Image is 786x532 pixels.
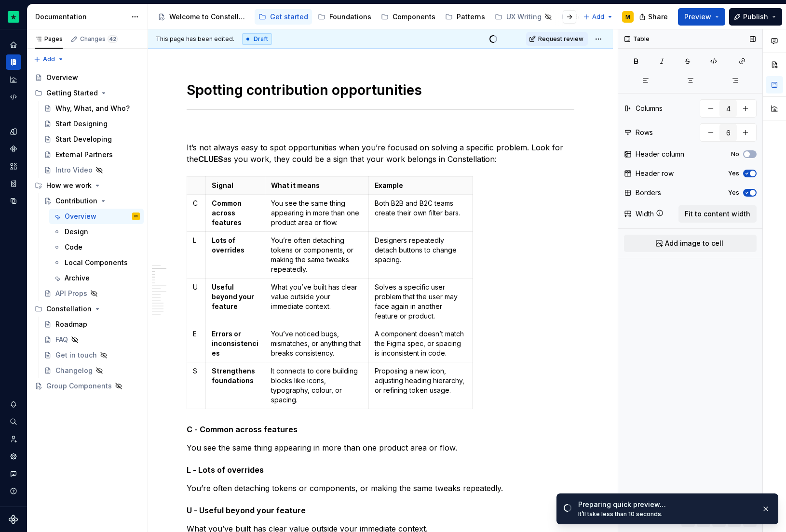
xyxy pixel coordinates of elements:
[193,329,200,339] p: E
[40,162,144,178] a: Intro Video
[55,366,93,375] div: Changelog
[156,35,234,43] span: This page has been edited.
[625,13,630,21] div: M
[491,9,556,25] a: UX Writing
[55,134,112,144] div: Start Developing
[255,9,312,25] a: Get started
[6,72,21,87] a: Analytics
[31,178,144,193] div: How we work
[592,13,604,21] span: Add
[636,169,674,178] div: Header row
[212,181,233,189] strong: Signal
[35,35,63,43] div: Pages
[40,363,144,378] a: Changelog
[457,12,485,22] div: Patterns
[6,124,21,139] a: Design tokens
[169,12,249,22] div: Welcome to Constellation
[187,482,574,494] p: You’re often detaching tokens or components, or making the same tweaks repeatedly.
[40,147,144,162] a: External Partners
[65,258,128,267] div: Local Components
[55,104,130,113] div: Why, What, and Who?
[648,12,668,22] span: Share
[6,193,21,209] a: Data sources
[40,286,144,301] a: API Props
[271,236,363,274] p: You’re often detaching tokens or components, or making the same tweaks repeatedly.
[6,449,21,464] div: Settings
[6,176,21,191] div: Storybook stories
[636,128,653,137] div: Rows
[108,35,118,43] span: 42
[212,199,243,226] strong: Common across features
[6,414,21,429] button: Search ⌘K
[55,119,108,129] div: Start Designing
[6,89,21,105] div: Code automation
[31,85,144,101] div: Getting Started
[678,205,757,223] button: Fit to content width
[6,397,21,412] button: Notifications
[578,500,754,509] div: Preparing quick preview…
[271,366,363,405] p: It connects to core building blocks like icons, typography, colour, or spacing.
[6,431,21,447] a: Invite team
[6,159,21,174] div: Assets
[538,35,583,43] span: Request review
[270,12,308,22] div: Get started
[271,329,363,358] p: You’ve noticed bugs, mismatches, or anything that breaks consistency.
[55,335,68,345] div: FAQ
[375,199,466,218] p: Both B2B and B2C teams create their own filter bars.
[329,12,371,22] div: Foundations
[187,142,574,165] p: It’s not always easy to spot opportunities when you’re focused on solving a specific problem. Loo...
[40,317,144,332] a: Roadmap
[375,366,466,395] p: Proposing a new icon, adjusting heading hierarchy, or refining token usage.
[731,150,739,158] label: No
[506,12,542,22] div: UX Writing
[729,8,782,26] button: Publish
[375,181,403,189] strong: Example
[40,347,144,363] a: Get in touch
[212,283,256,310] strong: Useful beyond your feature
[40,116,144,132] a: Start Designing
[46,381,112,391] div: Group Components
[6,141,21,157] a: Components
[271,282,363,311] p: What you’ve built has clear value outside your immediate context.
[624,235,757,252] button: Add image to cell
[198,154,223,164] strong: CLUES
[193,282,200,292] p: U
[6,54,21,70] a: Documentation
[65,273,90,283] div: Archive
[46,73,78,82] div: Overview
[684,12,711,22] span: Preview
[187,505,306,515] strong: U - Useful beyond your feature
[154,7,578,27] div: Page tree
[43,55,55,63] span: Add
[8,11,19,23] img: d602db7a-5e75-4dfe-a0a4-4b8163c7bad2.png
[31,70,144,85] a: Overview
[212,367,257,385] strong: Strengthens foundations
[40,332,144,347] a: FAQ
[636,188,661,198] div: Borders
[31,301,144,317] div: Constellation
[55,350,97,360] div: Get in touch
[665,239,723,248] span: Add image to cell
[80,35,118,43] div: Changes
[578,510,754,518] div: It’ll take less than 10 seconds.
[46,88,98,98] div: Getting Started
[728,189,739,197] label: Yes
[6,37,21,53] a: Home
[377,9,439,25] a: Components
[212,236,244,254] strong: Lots of overrides
[49,255,144,270] a: Local Components
[743,12,768,22] span: Publish
[40,101,144,116] a: Why, What, and Who?
[135,212,137,221] div: M
[193,236,200,245] p: L
[6,466,21,481] button: Contact support
[728,170,739,177] label: Yes
[65,212,96,221] div: Overview
[636,149,684,159] div: Header column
